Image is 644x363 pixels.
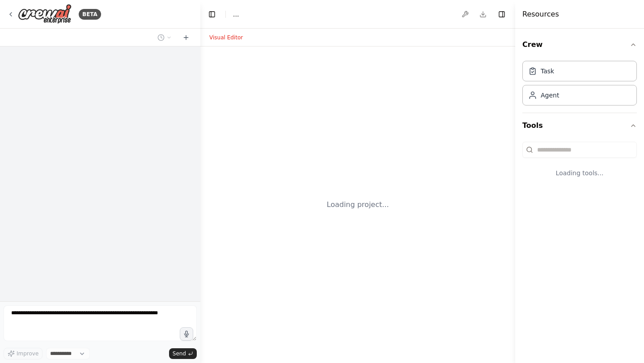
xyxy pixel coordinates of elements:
div: Tools [522,138,637,192]
button: Tools [522,113,637,138]
button: Switch to previous chat [154,32,175,43]
button: Visual Editor [204,32,248,43]
span: Improve [17,350,38,357]
button: Hide right sidebar [496,8,508,21]
button: Click to speak your automation idea [180,327,193,341]
button: Send [169,348,197,359]
div: Agent [541,91,559,100]
div: BETA [79,9,101,20]
button: Hide left sidebar [206,8,218,21]
button: Start a new chat [179,32,193,43]
span: ... [233,10,239,19]
div: Task [541,67,554,76]
div: Loading project... [327,199,389,210]
button: Improve [4,348,42,359]
h4: Resources [522,9,559,20]
div: Crew [522,57,637,113]
button: Crew [522,32,637,57]
nav: breadcrumb [233,10,239,19]
div: Loading tools... [522,161,637,185]
span: Send [173,350,186,357]
img: Logo [18,4,72,24]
